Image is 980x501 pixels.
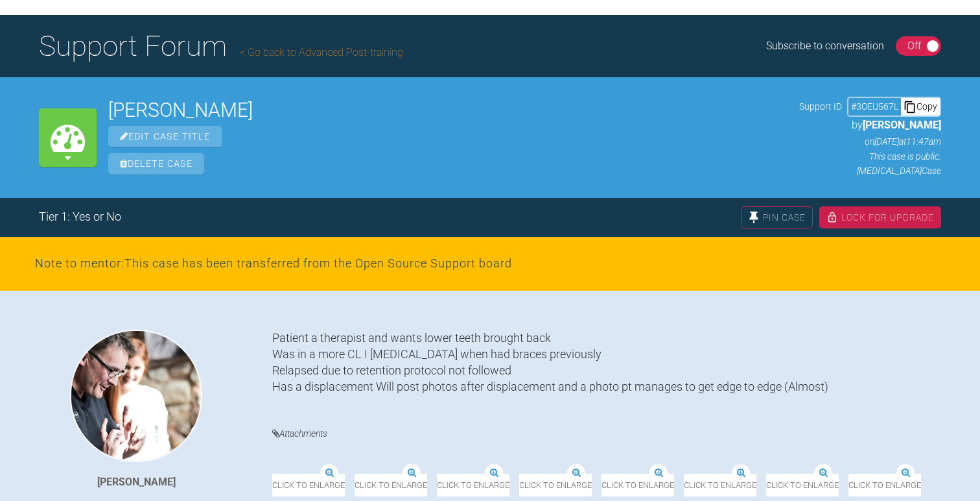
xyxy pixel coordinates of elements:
[799,134,941,149] p: on [DATE] at 11:47am
[766,38,884,55] div: Subscribe to conversation
[826,212,838,223] img: lock.6dc949b6.svg
[901,98,940,115] div: Copy
[848,474,921,496] span: Click to enlarge
[799,149,941,164] p: This case is public.
[97,474,176,491] div: [PERSON_NAME]
[819,206,941,228] div: Lock For Upgrade
[108,126,222,147] span: Edit Case Title
[272,330,941,406] div: Patient a therapist and wants lower teeth brought back Was in a more CL I [MEDICAL_DATA] when had...
[108,153,204,175] span: Delete Case
[863,119,941,131] span: [PERSON_NAME]
[848,99,901,114] div: # 3OEU567L
[272,426,941,442] h4: Attachments
[799,99,842,114] span: Support ID
[799,164,941,178] p: [MEDICAL_DATA] Case
[108,101,787,120] h2: [PERSON_NAME]
[39,23,403,69] h1: Support Forum
[601,474,674,496] span: Click to enlarge
[70,330,202,462] img: Grant McAree
[355,474,427,496] span: Click to enlarge
[437,474,509,496] span: Click to enlarge
[240,46,403,58] a: Go back to Advanced Post-training
[799,117,941,134] p: by
[766,474,839,496] span: Click to enlarge
[519,474,592,496] span: Click to enlarge
[39,208,121,226] div: Tier 1: Yes or No
[907,38,921,55] div: Off
[272,474,345,496] span: Click to enlarge
[741,206,813,228] div: Pin Case
[748,212,760,223] img: pin.fff216dc.svg
[684,474,756,496] span: Click to enlarge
